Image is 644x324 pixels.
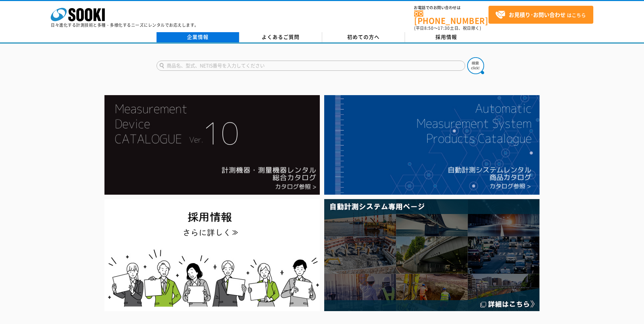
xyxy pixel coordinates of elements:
[322,32,405,42] a: 初めての方へ
[438,25,450,31] span: 17:30
[347,33,380,41] span: 初めての方へ
[104,95,320,195] img: Catalog Ver10
[405,32,488,42] a: 採用情報
[509,10,566,19] strong: お見積り･お問い合わせ
[324,199,540,311] img: 自動計測システム専用ページ
[51,23,199,27] p: 日々進化する計測技術と多種・多様化するニーズにレンタルでお応えします。
[424,25,434,31] span: 8:50
[467,57,484,74] img: btn_search.png
[488,6,593,24] a: お見積り･お問い合わせはこちら
[414,25,481,31] span: (平日 ～ 土日、祝日除く)
[324,95,540,195] img: 自動計測システムカタログ
[157,61,465,71] input: 商品名、型式、NETIS番号を入力してください
[157,32,239,42] a: 企業情報
[414,6,488,10] span: お電話でのお問い合わせは
[495,10,586,20] span: はこちら
[414,10,488,24] a: [PHONE_NUMBER]
[239,32,322,42] a: よくあるご質問
[104,199,320,311] img: SOOKI recruit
